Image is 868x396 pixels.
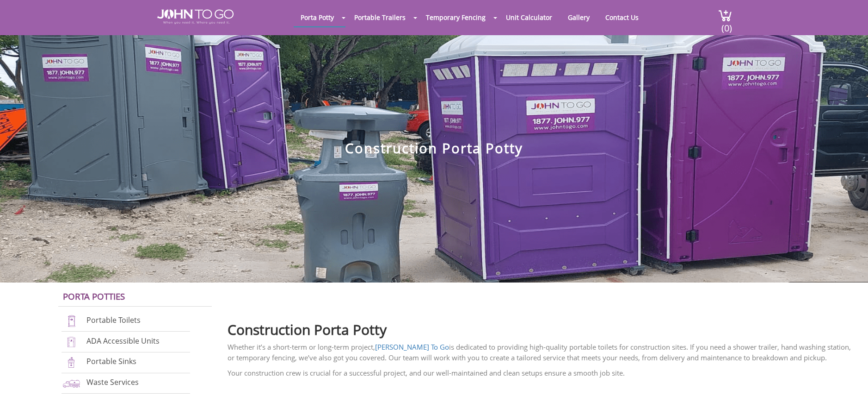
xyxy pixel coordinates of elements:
a: Waste Services [86,377,139,387]
img: cart a [718,9,732,22]
a: [PERSON_NAME] To Go [375,342,449,352]
a: Contact Us [598,8,646,26]
button: Live Chat [831,359,868,396]
a: Gallery [561,8,597,26]
a: Portable Trailers [347,8,412,26]
a: Portable Toilets [86,315,141,325]
a: Portable Sinks [86,357,136,367]
a: Porta Potties [63,290,125,302]
p: Whether it’s a short-term or long-term project, is dedicated to providing high-quality portable t... [228,342,854,363]
img: JOHN to go [157,9,234,24]
p: Your construction crew is crucial for a successful project, and our well-maintained and clean set... [228,368,854,378]
img: portable-sinks-new.png [62,356,81,369]
img: portable-toilets-new.png [62,315,81,327]
img: ADA-units-new.png [62,336,81,348]
h2: Construction Porta Potty [228,317,854,337]
a: Unit Calculator [499,8,559,26]
a: Porta Potty [294,8,341,26]
img: waste-services-new.png [62,377,81,390]
a: ADA Accessible Units [86,336,160,346]
span: (0) [721,14,732,34]
a: Temporary Fencing [419,8,492,26]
